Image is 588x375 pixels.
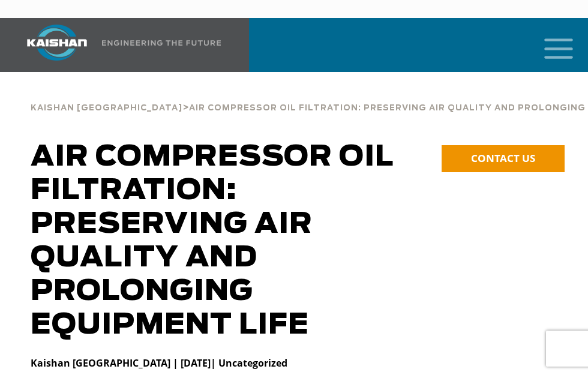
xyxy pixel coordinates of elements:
a: Kaishan [GEOGRAPHIC_DATA] [31,102,182,113]
a: CONTACT US [442,145,565,172]
span: Kaishan [GEOGRAPHIC_DATA] [31,104,182,112]
strong: Kaishan [GEOGRAPHIC_DATA] | [DATE]| Uncategorized [31,356,287,370]
a: Kaishan USA [12,18,221,72]
h1: Air Compressor Oil Filtration: Preserving Air Quality and Prolonging Equipment Life [31,140,422,342]
img: kaishan logo [12,25,102,61]
span: CONTACT US [471,151,535,165]
img: Engineering the future [102,40,221,46]
a: mobile menu [539,35,560,55]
